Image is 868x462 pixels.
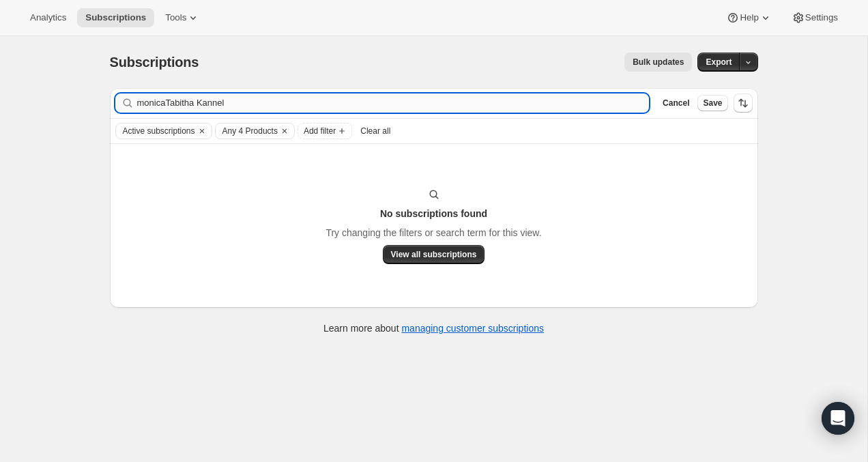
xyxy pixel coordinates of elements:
button: Subscriptions [77,8,154,27]
span: View all subscriptions [391,249,477,260]
div: Open Intercom Messenger [822,402,854,435]
button: Any 4 Products [216,124,278,139]
button: Add filter [298,123,352,139]
button: View all subscriptions [383,245,485,264]
button: Clear [195,124,209,139]
p: Learn more about [323,321,544,335]
span: Bulk updates [633,57,684,68]
button: Sort the results [734,93,753,113]
button: Save [697,95,727,111]
span: Export [706,57,732,68]
span: Subscriptions [110,55,199,70]
span: Tools [165,12,186,23]
span: Analytics [30,12,66,23]
button: Tools [157,8,208,27]
span: Add filter [304,126,336,136]
button: Clear [278,124,291,139]
a: managing customer subscriptions [401,323,544,334]
button: Active subscriptions [116,124,195,139]
button: Clear all [355,123,396,139]
span: Any 4 Products [222,126,278,136]
span: Cancel [663,98,689,109]
h3: No subscriptions found [380,207,487,220]
button: Bulk updates [624,53,692,72]
button: Cancel [657,95,695,111]
span: Active subscriptions [123,126,195,136]
input: Filter subscribers [137,93,650,113]
button: Analytics [22,8,74,27]
span: Save [703,98,722,109]
span: Subscriptions [85,12,146,23]
span: Help [740,12,758,23]
span: Settings [805,12,838,23]
button: Settings [783,8,846,27]
span: Clear all [360,126,390,136]
button: Help [718,8,780,27]
p: Try changing the filters or search term for this view. [325,226,541,240]
button: Export [697,53,740,72]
